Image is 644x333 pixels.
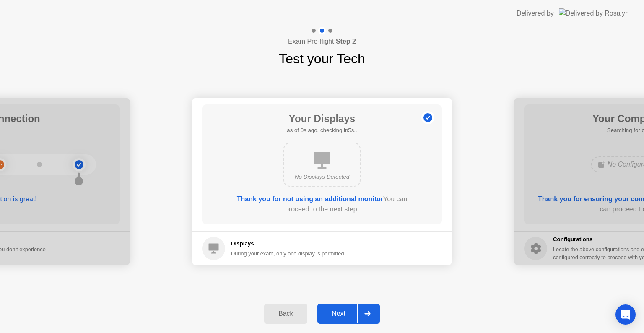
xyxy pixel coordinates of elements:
button: Back [264,304,307,324]
h4: Exam Pre-flight: [288,36,356,47]
div: Back [267,310,305,317]
div: You can proceed to the next step. [226,194,418,214]
div: Next [320,310,357,317]
b: Step 2 [336,38,356,45]
button: Next [317,304,380,324]
h5: Displays [231,239,344,248]
div: No Displays Detected [291,173,353,181]
b: Thank you for not using an additional monitor [237,195,383,203]
div: During your exam, only one display is permitted [231,250,344,258]
div: Open Intercom Messenger [615,304,636,325]
h1: Test your Tech [279,49,365,69]
img: Delivered by Rosalyn [559,8,629,18]
h5: as of 0s ago, checking in5s.. [287,126,357,135]
h1: Your Displays [287,111,357,126]
div: Delivered by [517,8,554,18]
